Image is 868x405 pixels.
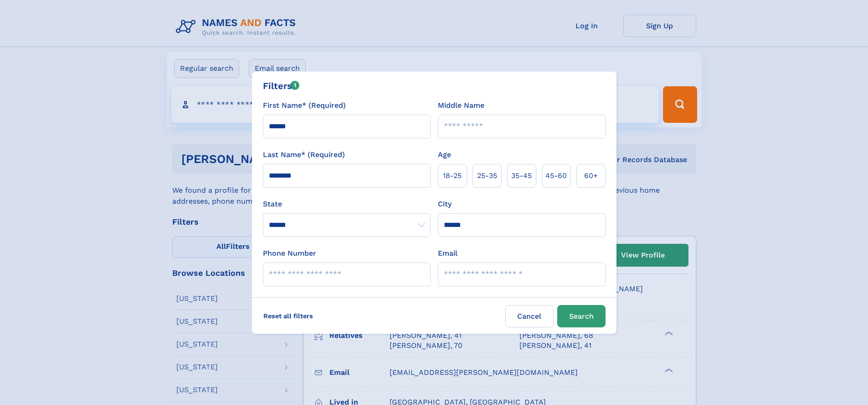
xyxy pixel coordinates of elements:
span: 18‑25 [443,170,462,181]
span: 25‑35 [477,170,497,181]
label: First Name* (Required) [263,100,346,111]
label: Email [438,248,457,259]
label: Last Name* (Required) [263,149,345,160]
label: Cancel [505,305,554,327]
label: Age [438,149,451,160]
button: Search [557,305,606,327]
span: 35‑45 [511,170,532,181]
span: 60+ [584,170,598,181]
label: City [438,199,452,210]
label: State [263,199,431,210]
span: 45‑60 [545,170,567,181]
div: Filters [263,79,300,93]
label: Middle Name [438,100,484,111]
label: Reset all filters [257,305,319,327]
label: Phone Number [263,248,316,259]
